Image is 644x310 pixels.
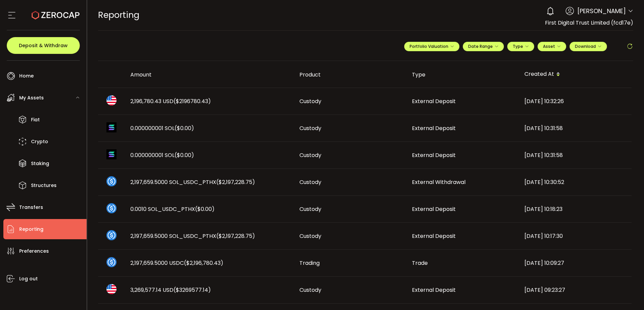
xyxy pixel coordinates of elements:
[130,232,255,240] span: 2,197,659.5000 SOL_USDC_PTHX
[31,181,57,190] span: Structures
[545,19,633,27] span: First Digital Trust Limited (fcd17e)
[468,43,498,49] span: Date Range
[519,69,632,80] div: Created At
[299,151,321,159] span: Custody
[130,286,211,294] span: 3,269,577.14 USD
[130,259,223,267] span: 2,197,659.5000 USDC
[174,151,194,159] span: ($0.00)
[106,203,117,213] img: sol_usdc_pthx_portfolio.png
[412,232,456,240] span: External Deposit
[294,71,407,79] div: Product
[106,149,117,159] img: sol_portfolio.png
[299,286,321,294] span: Custody
[299,178,321,186] span: Custody
[130,97,211,105] span: 2,196,780.43 USD
[412,124,456,132] span: External Deposit
[19,274,38,284] span: Log out
[125,71,294,79] div: Amount
[412,259,428,267] span: Trade
[19,93,44,103] span: My Assets
[513,43,529,49] span: Type
[575,43,602,49] span: Download
[130,178,255,186] span: 2,197,659.5000 SOL_USDC_PTHX
[174,124,194,132] span: ($0.00)
[19,71,34,81] span: Home
[410,43,454,49] span: Portfolio Valuation
[519,205,632,213] div: [DATE] 10:18:23
[463,42,504,51] button: Date Range
[519,286,632,294] div: [DATE] 09:23:27
[538,42,566,51] button: Asset
[404,42,459,51] button: Portfolio Valuation
[407,71,519,79] div: Type
[195,205,215,213] span: ($0.00)
[184,259,223,267] span: ($2,196,780.43)
[299,205,321,213] span: Custody
[299,232,321,240] span: Custody
[106,176,117,186] img: sol_usdc_pthx_portfolio.png
[412,97,456,105] span: External Deposit
[519,232,632,240] div: [DATE] 10:17:30
[130,205,215,213] span: 0.0010 SOL_USDC_PTHX
[216,178,255,186] span: ($2,197,228.75)
[299,97,321,105] span: Custody
[106,284,117,294] img: usd_portfolio.svg
[106,122,117,132] img: sol_portfolio.png
[19,224,43,234] span: Reporting
[106,230,117,240] img: sol_usdc_pthx_portfolio.png
[130,124,194,132] span: 0.000000001 SOL
[519,178,632,186] div: [DATE] 10:30:52
[519,259,632,267] div: [DATE] 10:09:27
[98,9,139,21] span: Reporting
[106,95,117,105] img: usd_portfolio.svg
[570,42,607,51] button: Download
[19,246,49,256] span: Preferences
[31,115,40,125] span: Fiat
[173,286,211,294] span: ($3269577.14)
[519,124,632,132] div: [DATE] 10:31:58
[31,159,49,168] span: Staking
[507,42,534,51] button: Type
[173,97,211,105] span: ($2196780.43)
[412,151,456,159] span: External Deposit
[610,278,644,310] iframe: Chat Widget
[577,6,626,15] span: [PERSON_NAME]
[19,203,43,212] span: Transfers
[519,97,632,105] div: [DATE] 10:32:26
[7,37,80,54] button: Deposit & Withdraw
[299,259,320,267] span: Trading
[216,232,255,240] span: ($2,197,228.75)
[412,178,465,186] span: External Withdrawal
[130,151,194,159] span: 0.000000001 SOL
[543,43,555,49] span: Asset
[412,205,456,213] span: External Deposit
[19,43,68,48] span: Deposit & Withdraw
[31,137,48,147] span: Crypto
[299,124,321,132] span: Custody
[519,151,632,159] div: [DATE] 10:31:58
[412,286,456,294] span: External Deposit
[106,257,117,267] img: usdc_portfolio.svg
